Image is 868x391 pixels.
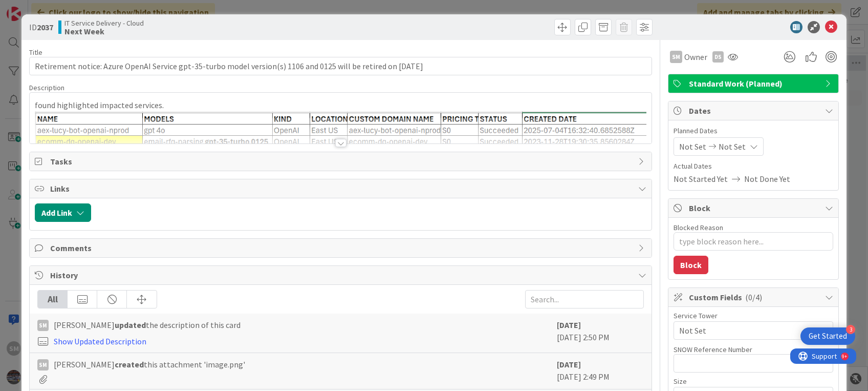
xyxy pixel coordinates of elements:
span: [PERSON_NAME] this attachment 'image.png' [54,358,245,371]
span: Tasks [50,155,633,168]
div: Service Tower [674,312,833,319]
b: [DATE] [557,359,581,369]
div: 3 [846,325,855,334]
b: 2037 [37,22,53,32]
b: [DATE] [557,320,581,330]
div: SM [37,320,49,331]
span: Standard Work (Planned) [689,77,820,90]
input: type card name here... [29,57,652,75]
span: Not Started Yet [674,173,728,185]
span: History [50,269,633,281]
label: Blocked Reason [674,223,723,232]
span: Comments [50,242,633,254]
span: Actual Dates [674,161,833,172]
p: found highlighted impacted services. [35,99,646,111]
div: SM [670,51,682,63]
div: Size [674,378,833,385]
div: [DATE] 2:49 PM [557,358,644,384]
b: Next Week [64,27,144,35]
span: Support [21,2,47,14]
span: Not Done Yet [744,173,790,185]
span: Custom Fields [689,291,820,303]
span: Owner [684,51,707,63]
span: Links [50,182,633,195]
b: created [115,359,144,369]
span: IT Service Delivery - Cloud [64,19,144,27]
button: Block [674,256,708,274]
span: Not Set [679,140,706,153]
p: 09/11: received azure alert [35,111,646,216]
label: Title [29,48,42,57]
span: Block [689,202,820,214]
span: [PERSON_NAME] the description of this card [54,319,241,331]
div: Get Started [809,331,847,341]
span: Dates [689,105,820,117]
div: SM [37,359,49,371]
span: Description [29,83,64,92]
div: All [38,291,68,308]
div: [DATE] 2:50 PM [557,319,644,347]
b: updated [115,320,146,330]
div: 9+ [52,4,57,12]
span: Not Set [719,140,746,153]
span: Not Set [679,324,815,337]
button: Add Link [35,203,91,222]
div: Open Get Started checklist, remaining modules: 3 [800,327,855,345]
span: ID [29,21,53,33]
span: ( 0/4 ) [745,292,762,302]
input: Search... [525,290,644,308]
span: Planned Dates [674,126,833,136]
a: Show Updated Description [54,336,146,346]
img: image.png [35,111,646,204]
div: DS [712,51,724,63]
label: SNOW Reference Number [674,345,752,354]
